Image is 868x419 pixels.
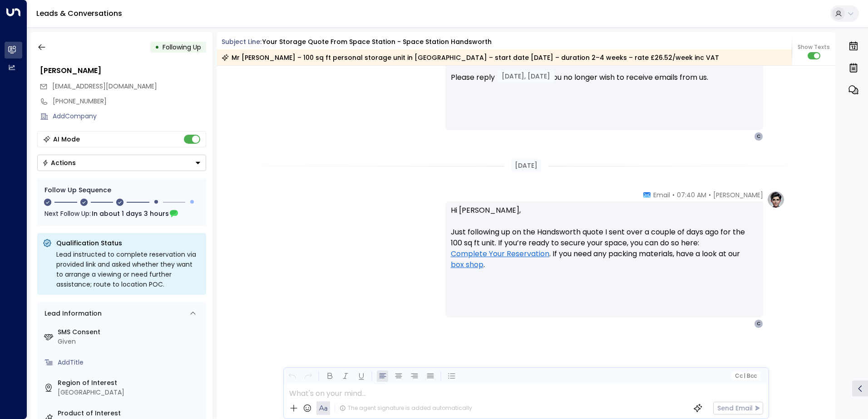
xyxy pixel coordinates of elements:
[731,372,760,380] button: Cc|Bcc
[36,8,122,19] a: Leads & Conversations
[37,155,206,171] div: Button group with a nested menu
[451,205,758,281] p: Hi [PERSON_NAME], Just following up on the Handsworth quote I sent over a couple of days ago for ...
[262,37,492,47] div: Your storage quote from Space Station - Space Station Handsworth
[222,53,719,62] div: Mr [PERSON_NAME] – 100 sq ft personal storage unit in [GEOGRAPHIC_DATA] – start date [DATE] – dur...
[302,370,314,382] button: Redo
[451,248,549,259] a: Complete Your Reservation
[58,409,202,418] label: Product of Interest
[40,65,206,76] div: [PERSON_NAME]
[286,370,298,382] button: Undo
[735,373,756,379] span: Cc Bcc
[163,43,201,52] span: Following Up
[52,82,157,91] span: [EMAIL_ADDRESS][DOMAIN_NAME]
[58,378,202,388] label: Region of Interest
[222,37,261,46] span: Subject Line:
[511,159,541,172] div: [DATE]
[44,185,199,195] div: Follow Up Sequence
[58,327,202,337] label: SMS Consent
[754,132,763,141] div: C
[451,259,483,270] a: box shop
[56,239,201,248] p: Qualification Status
[92,209,169,219] span: In about 1 days 3 hours
[56,249,201,289] div: Lead instructed to complete reservation via provided link and asked whether they want to arrange ...
[58,388,202,397] div: [GEOGRAPHIC_DATA]
[798,43,830,51] span: Show Texts
[58,358,202,367] div: AddTitle
[37,155,206,171] button: Actions
[709,190,711,200] span: •
[42,159,76,167] div: Actions
[653,190,670,200] span: Email
[767,190,785,209] img: profile-logo.png
[497,70,555,82] div: [DATE], [DATE]
[677,190,706,200] span: 07:40 AM
[713,190,763,200] span: [PERSON_NAME]
[340,404,472,412] div: The agent signature is added automatically
[44,209,199,219] div: Next Follow Up:
[672,190,675,200] span: •
[155,39,159,55] div: •
[53,112,206,121] div: AddCompany
[52,82,157,91] span: clearer.patois-8b@icloud.com
[53,135,80,144] div: AI Mode
[41,309,102,318] div: Lead Information
[53,97,206,106] div: [PHONE_NUMBER]
[744,373,745,379] span: |
[58,337,202,346] div: Given
[754,319,763,328] div: C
